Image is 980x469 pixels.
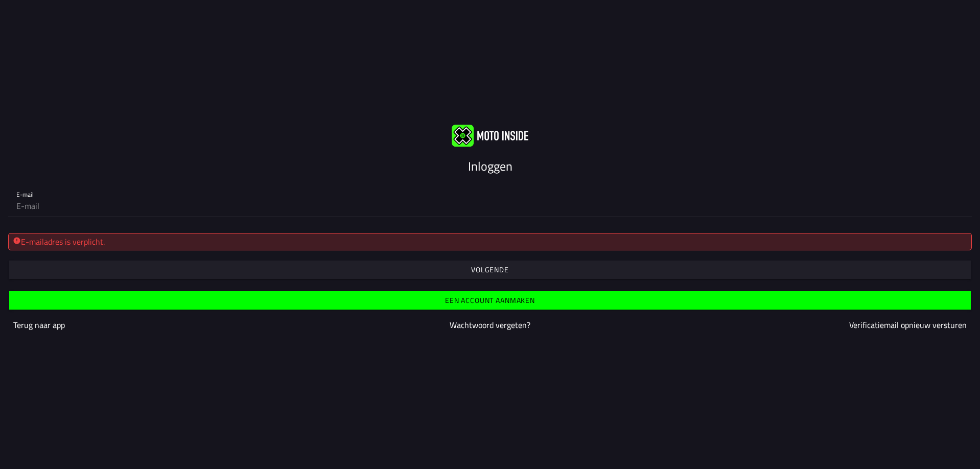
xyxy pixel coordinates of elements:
ion-text: Inloggen [468,157,512,175]
input: E-mail [16,196,964,216]
a: Terug naar app [13,319,65,331]
ion-text: Volgende [471,266,509,273]
a: Wachtwoord vergeten? [450,319,530,331]
ion-button: Een account aanmaken [9,291,971,310]
ion-icon: alert [13,237,21,245]
a: Verificatiemail opnieuw versturen [849,319,967,331]
div: E-mailadres is verplicht. [13,236,967,248]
